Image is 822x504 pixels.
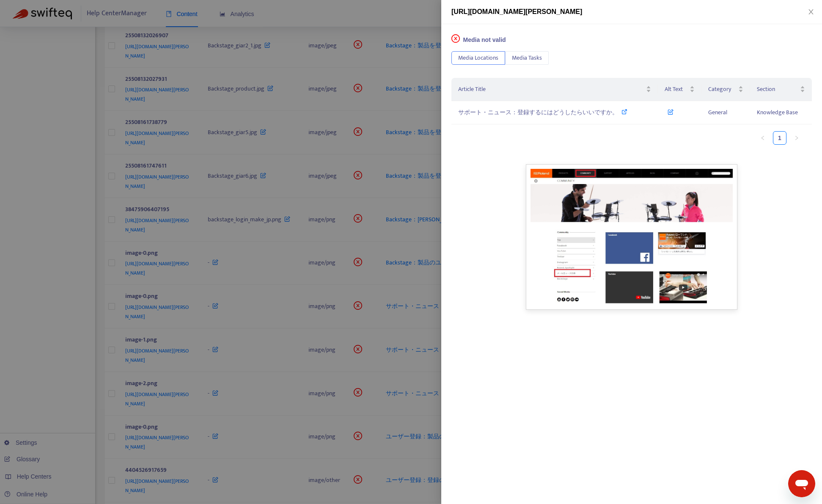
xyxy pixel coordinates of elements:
[790,131,803,145] li: Next Page
[451,51,505,65] button: Media Locations
[451,8,582,15] span: [URL][DOMAIN_NAME][PERSON_NAME]
[808,8,814,15] span: close
[794,135,799,140] span: right
[512,53,542,63] span: Media Tasks
[756,131,770,145] li: Previous Page
[458,53,498,63] span: Media Locations
[805,8,817,16] button: Close
[750,78,812,101] th: Section
[658,78,701,101] th: Alt Text
[458,107,618,117] span: サポート・ニュース：登録するにはどうしたらいいですか。
[458,85,644,94] span: Article Title
[773,132,786,144] a: 1
[463,36,506,43] span: Media not valid
[708,85,737,94] span: Category
[708,107,727,117] span: General
[451,78,658,101] th: Article Title
[757,107,798,117] span: Knowledge Base
[526,164,737,310] img: Unable to display this image
[757,85,798,94] span: Section
[665,85,688,94] span: Alt Text
[505,51,549,65] button: Media Tasks
[756,131,770,145] button: left
[701,78,750,101] th: Category
[760,135,765,140] span: left
[790,131,803,145] button: right
[451,34,460,43] span: close-circle
[788,470,815,497] iframe: メッセージングウィンドウを開くボタン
